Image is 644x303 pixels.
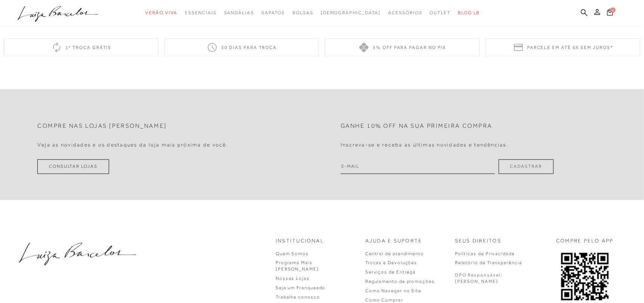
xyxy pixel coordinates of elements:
[365,270,416,275] a: Serviços de Entrega
[365,260,417,266] a: Trocas e Devoluções
[321,10,381,15] span: [DEMOGRAPHIC_DATA]
[458,10,480,15] span: BLOG LB
[37,160,109,174] a: Consultar Lojas
[365,279,435,284] a: Regulamento de promoções
[610,7,616,13] span: 0
[185,10,216,15] span: Essenciais
[455,238,501,245] p: Seus Direitos
[164,38,319,57] div: 30 dias para troca
[292,6,313,20] a: categoryNavScreenReaderText
[388,6,422,20] a: categoryNavScreenReaderText
[365,251,424,257] a: Central de atendimento
[499,160,554,174] button: Cadastrar
[4,38,158,57] div: 1ª troca grátis
[455,272,503,285] p: DPO Responsável: [PERSON_NAME]
[145,6,177,20] a: categoryNavScreenReaderText
[341,160,495,174] input: E-mail
[276,238,324,245] p: Institucional
[185,6,216,20] a: categoryNavScreenReaderText
[292,10,313,15] span: Bolsas
[455,260,522,266] a: Relatório de Transparência
[365,298,403,303] a: Como Comprar
[605,8,615,18] button: 0
[455,251,515,257] a: Políticas de Privacidade
[388,10,422,15] span: Acessórios
[556,238,614,245] p: COMPRE PELO APP
[276,251,309,257] a: Quem Somos
[365,238,422,245] p: Ajuda e Suporte
[145,10,177,15] span: Verão Viva
[560,251,610,302] img: QRCODE
[486,38,640,57] div: Parcele em até 6x sem juros*
[19,243,136,266] img: luiza-barcelos.png
[224,10,254,15] span: Sandálias
[261,10,285,15] span: Sapatos
[325,38,480,57] div: 5% off para pagar no PIX
[458,6,480,20] a: BLOG LB
[321,6,381,20] a: noSubCategoriesText
[224,6,254,20] a: categoryNavScreenReaderText
[341,142,508,148] h4: Inscreva-se e receba as últimas novidades e tendências.
[430,10,451,15] span: Outlet
[430,6,451,20] a: categoryNavScreenReaderText
[37,142,228,148] h4: Veja as novidades e os destaques da loja mais próxima de você.
[276,260,319,272] a: Programa Mais [PERSON_NAME]
[365,288,421,294] a: Como Navegar no Site
[276,276,310,281] a: Nossas Lojas
[261,6,285,20] a: categoryNavScreenReaderText
[276,285,326,291] a: Seja um Franqueado
[37,123,167,130] h2: Compre nas lojas [PERSON_NAME]
[341,123,492,130] h2: Ganhe 10% off na sua primeira compra
[276,295,320,300] a: Trabalhe conosco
